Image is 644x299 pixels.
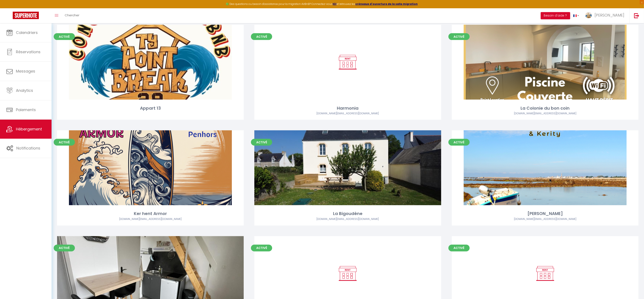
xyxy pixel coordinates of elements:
[448,139,470,146] span: Activé
[448,245,470,251] span: Activé
[251,33,272,40] span: Activé
[452,112,638,116] div: Airbnb
[57,105,244,112] div: Appart 13
[595,13,624,18] span: [PERSON_NAME]
[16,126,42,132] span: Hébergement
[585,12,592,18] img: ...
[254,105,441,112] div: Harmonia
[54,139,75,146] span: Activé
[54,245,75,251] span: Activé
[16,88,33,93] span: Analytics
[3,2,16,14] button: Ouvrir le widget de chat LiveChat
[16,68,35,74] span: Messages
[13,12,39,19] img: Super Booking
[452,211,638,217] div: [PERSON_NAME]
[251,245,272,251] span: Activé
[16,30,38,35] span: Calendriers
[356,2,418,6] a: créneaux d'ouverture de la salle migration
[448,33,470,40] span: Activé
[16,145,40,151] span: Notifications
[54,33,75,40] span: Activé
[57,217,244,221] div: Airbnb
[254,112,441,116] div: Airbnb
[452,217,638,221] div: Airbnb
[254,211,441,217] div: La Bigoudène
[65,13,79,17] span: Chercher
[251,139,272,146] span: Activé
[452,105,638,112] div: La Colonie du bon coin
[16,49,41,54] span: Réservations
[254,217,441,221] div: Airbnb
[333,2,337,6] a: ICI
[634,13,639,18] img: logout
[57,211,244,217] div: Ker hent Armor
[16,107,36,112] span: Paiements
[582,8,630,23] a: ... [PERSON_NAME]
[541,12,570,19] button: Besoin d'aide ?
[62,8,83,23] a: Chercher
